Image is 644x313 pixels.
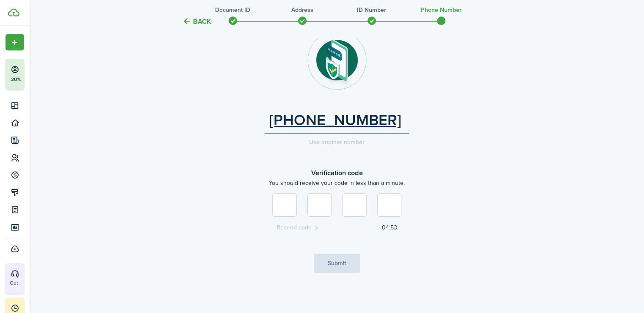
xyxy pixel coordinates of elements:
p: Get [10,279,61,287]
h3: Phone Number [421,6,462,14]
a: [PHONE_NUMBER] [269,111,401,129]
img: TenantCloud [8,8,19,17]
div: 04:53 [382,223,397,233]
p: You should receive your code in less than a minute. [265,179,409,187]
h3: Verification code [265,168,409,179]
img: Phone nexmo step [307,31,367,90]
h3: ID Number [357,6,386,14]
h3: Address [291,6,313,14]
button: 20% [6,59,76,89]
button: Open menu [6,34,24,50]
p: 20% [11,76,21,83]
button: Get [6,263,24,293]
h3: Document ID [215,6,250,14]
button: Back [182,17,211,26]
